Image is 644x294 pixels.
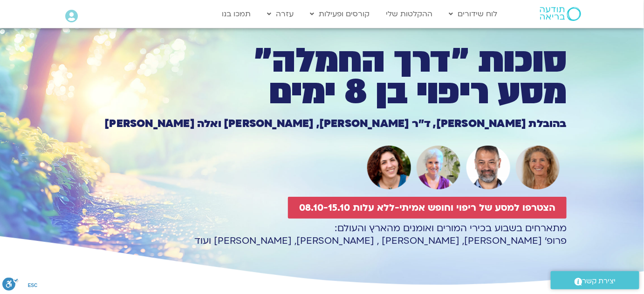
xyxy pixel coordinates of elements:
[218,5,256,23] a: תמכו בנו
[540,7,581,21] img: תודעה בריאה
[445,5,502,23] a: לוח שידורים
[77,119,567,129] h1: בהובלת [PERSON_NAME], ד״ר [PERSON_NAME], [PERSON_NAME] ואלה [PERSON_NAME]
[582,275,616,287] span: יצירת קשר
[288,197,567,219] a: הצטרפו למסע של ריפוי וחופש אמיתי-ללא עלות 08.10-15.10
[382,5,438,23] a: ההקלטות שלי
[263,5,299,23] a: עזרה
[77,222,567,247] p: מתארחים בשבוע בכירי המורים ואומנים מהארץ והעולם: פרופ׳ [PERSON_NAME], [PERSON_NAME] , [PERSON_NAM...
[551,271,639,289] a: יצירת קשר
[299,202,555,213] span: הצטרפו למסע של ריפוי וחופש אמיתי-ללא עלות 08.10-15.10
[77,45,567,108] h1: סוכות ״דרך החמלה״ מסע ריפוי בן 8 ימים
[306,5,375,23] a: קורסים ופעילות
